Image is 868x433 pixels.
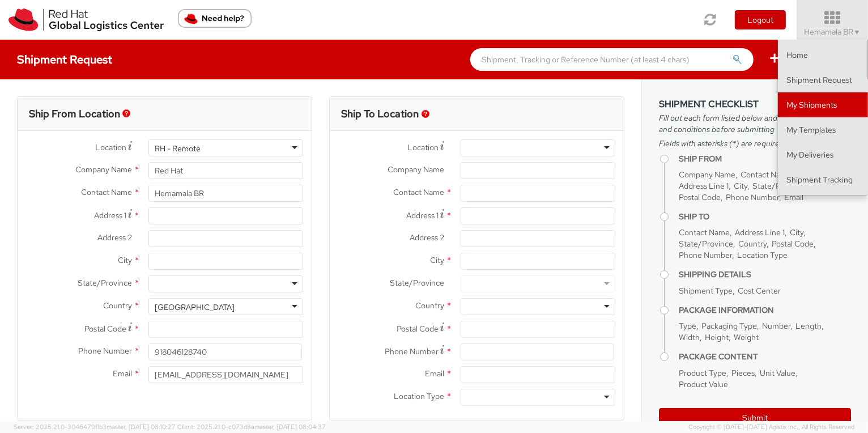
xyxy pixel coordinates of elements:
[679,306,851,315] h4: Package Information
[410,232,444,243] span: Address 2
[430,255,444,265] span: City
[113,368,132,379] span: Email
[29,108,120,120] h3: Ship From Location
[254,423,326,431] span: master, [DATE] 08:04:37
[397,324,439,334] span: Postal Code
[778,142,868,167] a: My Deliveries
[731,368,755,378] span: Pieces
[734,332,759,342] span: Weight
[726,192,779,202] span: Phone Number
[103,300,132,311] span: Country
[735,10,786,29] button: Logout
[155,143,201,154] div: RH - Remote
[762,321,790,331] span: Number
[385,346,439,356] span: Phone Number
[679,368,726,378] span: Product Type
[97,232,132,243] span: Address 2
[177,423,326,431] span: Client: 2025.21.0-c073d8a
[406,210,439,220] span: Address 1
[118,255,132,265] span: City
[78,278,132,288] span: State/Province
[107,423,176,431] span: master, [DATE] 08:10:27
[805,27,861,37] span: Hemamala BR
[341,108,419,120] h3: Ship To Location
[778,167,868,192] a: Shipment Tracking
[679,227,730,237] span: Contact Name
[737,250,788,260] span: Location Type
[705,332,729,342] span: Height
[394,391,444,401] span: Location Type
[772,239,814,249] span: Postal Code
[679,270,851,279] h4: Shipping Details
[679,169,735,180] span: Company Name
[75,164,132,175] span: Company Name
[470,48,754,71] input: Shipment, Tracking or Reference Number (at least 4 chars)
[679,332,700,342] span: Width
[659,99,851,109] h3: Shipment Checklist
[679,181,729,191] span: Address Line 1
[679,250,732,260] span: Phone Number
[390,278,444,288] span: State/Province
[854,28,861,37] span: ▼
[393,187,444,197] span: Contact Name
[78,346,132,356] span: Phone Number
[778,43,868,67] a: Home
[8,9,164,31] img: rh-logistics-00dfa346123c4ec078e1.svg
[679,155,851,163] h4: Ship From
[679,379,728,389] span: Product Value
[17,53,112,66] h4: Shipment Request
[701,321,757,331] span: Packaging Type
[778,67,868,92] a: Shipment Request
[95,142,126,152] span: Location
[659,112,851,135] span: Fill out each form listed below and agree to the terms and conditions before submitting
[738,286,781,296] span: Cost Center
[734,181,747,191] span: City
[407,142,439,152] span: Location
[752,181,807,191] span: State/Province
[679,213,851,221] h4: Ship To
[155,302,235,313] div: [GEOGRAPHIC_DATA]
[84,324,126,334] span: Postal Code
[425,368,444,379] span: Email
[784,192,803,202] span: Email
[778,117,868,142] a: My Templates
[741,169,792,180] span: Contact Name
[659,408,851,427] button: Submit
[679,321,696,331] span: Type
[659,138,851,149] span: Fields with asterisks (*) are required
[679,353,851,361] h4: Package Content
[178,9,252,28] button: Need help?
[679,286,733,296] span: Shipment Type
[778,92,868,117] a: My Shipments
[388,164,444,175] span: Company Name
[415,300,444,311] span: Country
[795,321,822,331] span: Length
[14,423,176,431] span: Server: 2025.21.0-3046479f1b3
[94,210,126,220] span: Address 1
[735,227,785,237] span: Address Line 1
[81,187,132,197] span: Contact Name
[688,423,854,432] span: Copyright © [DATE]-[DATE] Agistix Inc., All Rights Reserved
[738,239,767,249] span: Country
[790,227,803,237] span: City
[679,192,721,202] span: Postal Code
[760,368,795,378] span: Unit Value
[679,239,733,249] span: State/Province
